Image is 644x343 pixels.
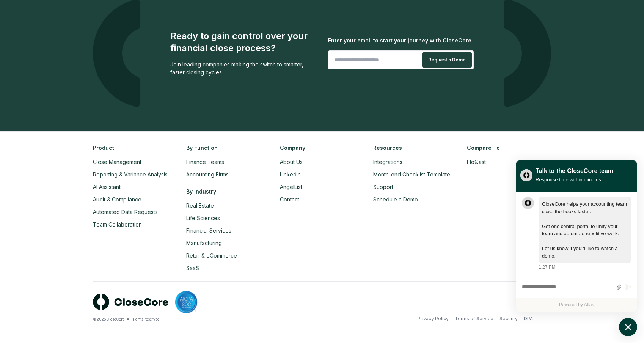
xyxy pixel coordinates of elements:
[516,160,637,312] div: atlas-window
[499,315,518,322] a: Security
[170,60,316,76] div: Join leading companies making the switch to smarter, faster closing cycles.
[373,144,457,152] h3: Resources
[93,196,141,203] a: Audit & Compliance
[522,197,534,209] div: atlas-message-author-avatar
[467,159,486,165] a: FloQast
[93,221,142,228] a: Team Collaboration
[616,284,622,290] button: Attach files by clicking or dropping files here
[584,302,594,307] a: Atlas
[280,144,364,152] h3: Company
[186,144,270,152] h3: By Function
[93,184,121,190] a: AI Assistant
[186,227,231,234] a: Financial Services
[186,252,237,259] a: Retail & eCommerce
[524,315,533,322] a: DPA
[93,144,177,152] h3: Product
[467,144,551,152] h3: Compare To
[280,171,301,178] a: LinkedIn
[93,171,168,178] a: Reporting & Variance Analysis
[170,30,316,54] div: Ready to gain control over your financial close process?
[186,202,214,209] a: Real Estate
[186,159,224,165] a: Finance Teams
[619,318,637,336] button: atlas-launcher
[539,264,556,271] div: 1:27 PM
[542,200,628,260] div: atlas-message-text
[186,215,220,221] a: Life Sciences
[186,240,222,246] a: Manufacturing
[455,315,493,322] a: Terms of Service
[186,171,229,178] a: Accounting Firms
[186,187,270,195] h3: By Industry
[186,265,199,271] a: SaaS
[93,209,158,215] a: Automated Data Requests
[539,197,631,271] div: Wednesday, August 20, 1:27 PM
[522,280,631,294] div: atlas-composer
[373,184,393,190] a: Support
[539,197,631,263] div: atlas-message-bubble
[516,192,637,312] div: atlas-ticket
[516,298,637,312] div: Powered by
[373,171,450,178] a: Month-end Checklist Template
[93,316,322,322] div: © 2025 CloseCore. All rights reserved.
[280,196,299,203] a: Contact
[373,159,402,165] a: Integrations
[536,176,613,184] div: Response time within minutes
[280,184,302,190] a: AngelList
[422,52,472,68] button: Request a Demo
[280,159,303,165] a: About Us
[175,291,198,313] img: SOC 2 compliant
[328,36,474,44] div: Enter your email to start your journey with CloseCore
[520,169,532,181] img: yblje5SQxOoZuw2TcITt_icon.png
[536,167,613,176] div: Talk to the CloseCore team
[418,315,449,322] a: Privacy Policy
[373,196,418,203] a: Schedule a Demo
[93,294,169,310] img: logo
[93,159,141,165] a: Close Management
[522,197,631,271] div: atlas-message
